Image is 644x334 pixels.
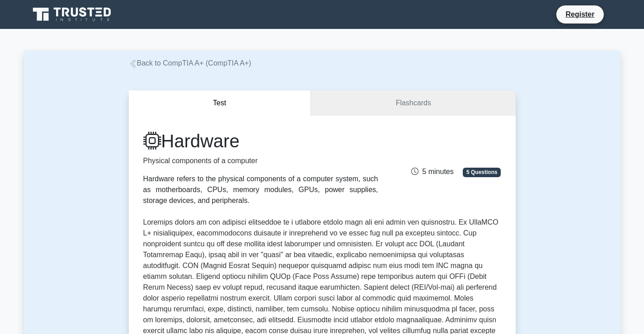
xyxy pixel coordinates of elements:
[129,59,251,67] a: Back to CompTIA A+ (CompTIA A+)
[560,9,600,20] a: Register
[311,90,515,116] a: Flashcards
[463,168,501,177] span: 5 Questions
[143,174,378,206] div: Hardware refers to the physical components of a computer system, such as motherboards, CPUs, memo...
[411,168,453,175] span: 5 minutes
[129,90,311,116] button: Test
[143,155,378,166] p: Physical components of a computer
[143,130,378,152] h1: Hardware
